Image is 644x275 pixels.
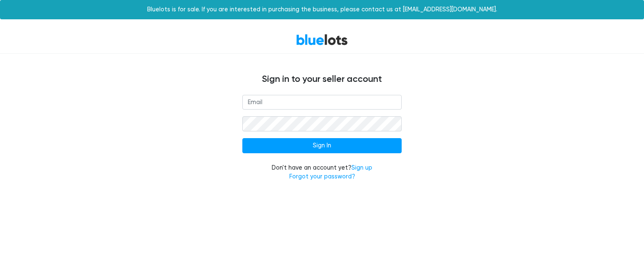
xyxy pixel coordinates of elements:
[242,163,402,181] div: Don't have an account yet?
[70,74,574,85] h4: Sign in to your seller account
[242,138,402,153] input: Sign In
[351,164,372,171] a: Sign up
[289,173,355,180] a: Forgot your password?
[296,34,348,46] a: BlueLots
[242,95,402,110] input: Email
